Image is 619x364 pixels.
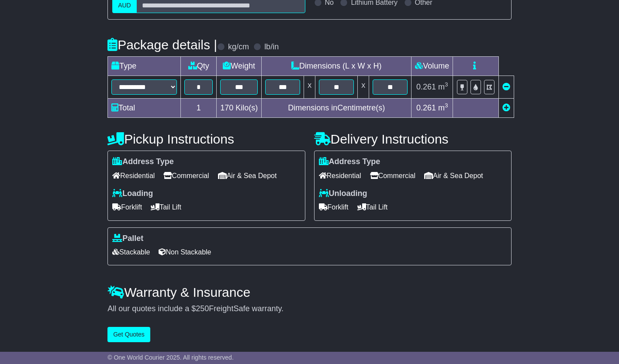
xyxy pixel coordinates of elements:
[319,200,349,214] span: Forklift
[262,99,412,118] td: Dimensions in Centimetre(s)
[304,76,315,99] td: x
[319,157,380,167] label: Address Type
[107,38,217,52] h4: Package details |
[412,57,453,76] td: Volume
[112,245,150,259] span: Stackable
[438,82,448,91] span: m
[370,169,415,182] span: Commercial
[424,169,483,182] span: Air & Sea Depot
[438,103,448,112] span: m
[416,82,436,91] span: 0.261
[264,42,279,52] label: lb/in
[159,245,211,259] span: Non Stackable
[218,169,277,182] span: Air & Sea Depot
[181,57,217,76] td: Qty
[319,169,361,182] span: Residential
[502,103,510,112] a: Add new item
[217,57,262,76] td: Weight
[107,285,512,299] h4: Warranty & Insurance
[151,200,181,214] span: Tail Lift
[357,200,388,214] span: Tail Lift
[107,327,150,342] button: Get Quotes
[108,57,181,76] td: Type
[217,99,262,118] td: Kilo(s)
[112,157,174,167] label: Address Type
[502,82,510,91] a: Remove this item
[445,81,448,88] sup: 3
[107,354,234,361] span: © One World Courier 2025. All rights reserved.
[445,102,448,109] sup: 3
[112,200,142,214] span: Forklift
[163,169,209,182] span: Commercial
[220,103,233,112] span: 170
[107,132,305,146] h4: Pickup Instructions
[181,99,217,118] td: 1
[108,99,181,118] td: Total
[112,189,153,199] label: Loading
[314,132,512,146] h4: Delivery Instructions
[416,103,436,112] span: 0.261
[319,189,367,199] label: Unloading
[112,234,143,244] label: Pallet
[196,304,209,313] span: 250
[107,304,512,314] div: All our quotes include a $ FreightSafe warranty.
[228,42,249,52] label: kg/cm
[112,169,155,182] span: Residential
[358,76,369,99] td: x
[262,57,412,76] td: Dimensions (L x W x H)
